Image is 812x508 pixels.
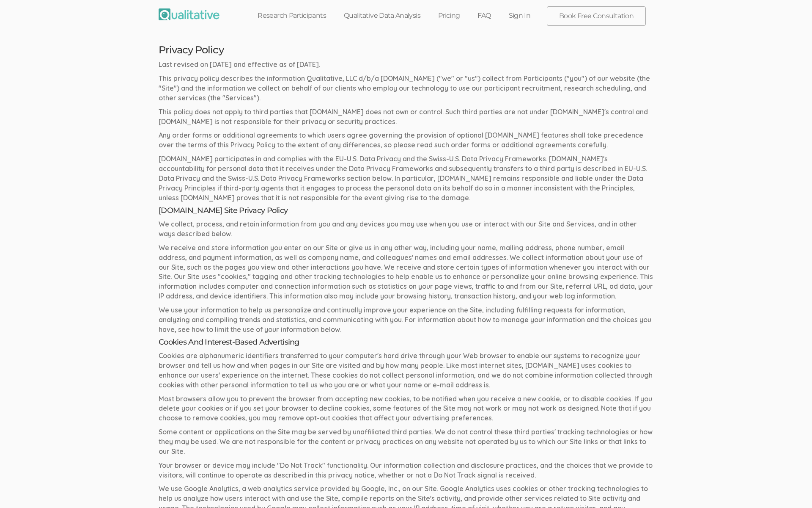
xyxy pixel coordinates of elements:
h4: Cookies And Interest-Based Advertising [159,338,653,347]
p: Most browsers allow you to prevent the browser from accepting new cookies, to be notified when yo... [159,394,653,423]
a: Sign In [500,6,540,25]
p: [DOMAIN_NAME] participates in and complies with the EU-U.S. Data Privacy and the Swiss-U.S. Data ... [159,154,653,202]
p: This privacy policy describes the information Qualitative, LLC d/b/a [DOMAIN_NAME] ("we" or "us")... [159,74,653,103]
p: Some content or applications on the Site may be served by unaffiliated third parties. We do not c... [159,427,653,456]
p: Last revised on [DATE] and effective as of [DATE]. [159,60,653,69]
a: Qualitative Data Analysis [335,6,429,25]
a: FAQ [469,6,499,25]
h3: Privacy Policy [159,44,653,55]
img: Qualitative [159,8,219,20]
p: Your browser or device may include "Do Not Track" functionality. Our information collection and d... [159,461,653,480]
p: We collect, process, and retain information from you and any devices you may use when you use or ... [159,219,653,239]
p: Cookies are alphanumeric identifiers transferred to your computer's hard drive through your Web b... [159,351,653,389]
p: We use your information to help us personalize and continually improve your experience on the Sit... [159,305,653,334]
p: We receive and store information you enter on our Site or give us in any other way, including you... [159,243,653,301]
p: This policy does not apply to third parties that [DOMAIN_NAME] does not own or control. Such thir... [159,107,653,127]
a: Pricing [429,6,469,25]
p: Any order forms or additional agreements to which users agree governing the provision of optional... [159,130,653,150]
h4: [DOMAIN_NAME] Site Privacy Policy [159,207,653,215]
a: Book Free Consultation [547,7,645,25]
a: Research Participants [249,6,335,25]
